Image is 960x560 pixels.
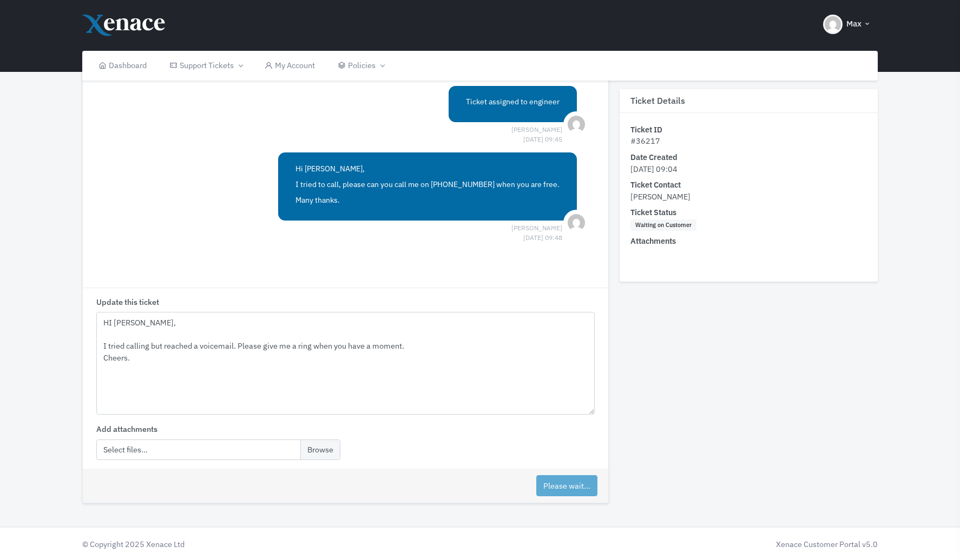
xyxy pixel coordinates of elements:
[511,223,562,233] span: [PERSON_NAME] [DATE] 09:48
[466,96,560,108] p: Ticket assigned to engineer
[630,136,660,146] span: #36217
[630,219,696,231] span: Waiting on Customer
[630,164,678,174] span: [DATE] 09:04
[511,125,562,135] span: [PERSON_NAME] [DATE] 09:45
[295,163,560,175] p: Hi [PERSON_NAME],
[620,89,878,113] h3: Ticket Details
[630,207,867,219] dt: Ticket Status
[326,51,395,81] a: Policies
[295,195,560,206] p: Many thanks.
[96,423,157,435] label: Add attachments
[96,296,159,308] label: Update this ticket
[846,18,862,30] span: Max
[485,538,878,550] div: Xenace Customer Portal v5.0
[630,236,867,248] dt: Attachments
[823,15,843,34] img: Header Avatar
[295,179,560,190] p: I tried to call, please can you call me on [PHONE_NUMBER] when you are free.
[817,5,878,43] button: Max
[630,151,867,163] dt: Date Created
[630,179,867,191] dt: Ticket Contact
[536,475,597,496] button: Please wait...
[630,124,867,136] dt: Ticket ID
[158,51,253,81] a: Support Tickets
[77,538,480,550] div: © Copyright 2025 Xenace Ltd
[88,51,159,81] a: Dashboard
[630,191,691,202] span: [PERSON_NAME]
[254,51,327,81] a: My Account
